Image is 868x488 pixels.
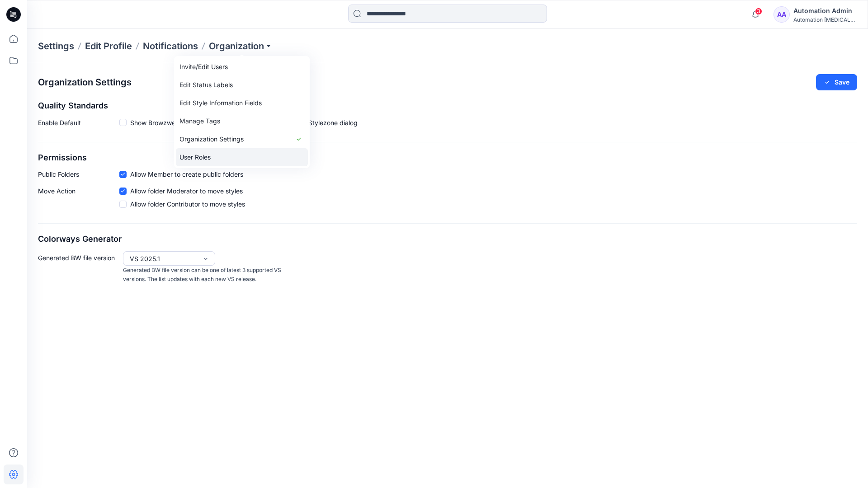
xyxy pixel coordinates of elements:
[176,130,308,148] a: Organization Settings
[38,153,857,163] h2: Permissions
[130,254,198,263] div: VS 2025.1
[38,186,119,212] p: Move Action
[38,40,74,52] p: Settings
[793,5,857,16] div: Automation Admin
[176,58,308,76] a: Invite/Edit Users
[38,77,132,88] h2: Organization Settings
[130,118,358,127] span: Show Browzwear’s default quality standards in the Share to Stylezone dialog
[38,251,119,284] p: Generated BW file version
[38,118,119,131] p: Enable Default
[143,40,198,52] a: Notifications
[176,94,308,112] a: Edit Style Information Fields
[38,169,119,179] p: Public Folders
[130,186,243,196] span: Allow folder Moderator to move styles
[793,16,857,23] div: Automation [MEDICAL_DATA]...
[130,169,243,179] span: Allow Member to create public folders
[774,6,790,23] div: AA
[176,112,308,130] a: Manage Tags
[38,101,857,111] h2: Quality Standards
[85,40,132,52] a: Edit Profile
[755,8,762,15] span: 3
[816,74,857,90] button: Save
[176,148,308,166] a: User Roles
[38,235,857,244] h2: Colorways Generator
[123,266,284,284] p: Generated BW file version can be one of latest 3 supported VS versions. The list updates with eac...
[176,76,308,94] a: Edit Status Labels
[130,199,245,209] span: Allow folder Contributor to move styles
